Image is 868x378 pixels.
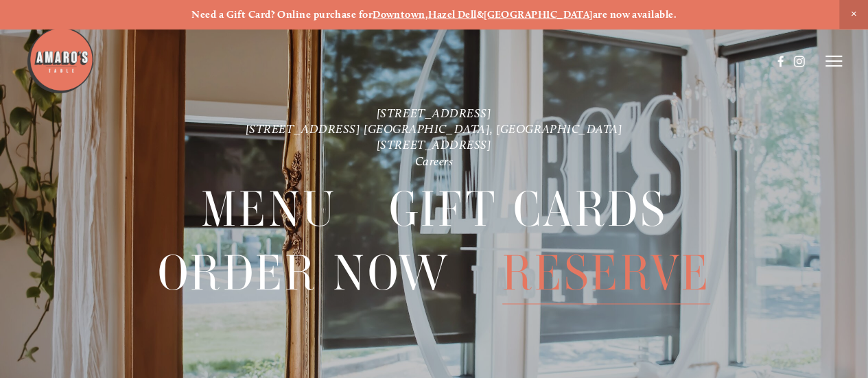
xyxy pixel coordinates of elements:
span: Reserve [502,241,711,305]
img: Amaro's Table [26,26,95,95]
a: Order Now [158,241,450,304]
span: Menu [201,178,337,241]
a: Downtown [373,8,425,21]
a: Hazel Dell [428,8,477,21]
a: [STREET_ADDRESS] [377,138,492,152]
strong: & [477,8,484,21]
a: [STREET_ADDRESS] [GEOGRAPHIC_DATA], [GEOGRAPHIC_DATA] [246,121,623,136]
a: [GEOGRAPHIC_DATA] [484,8,593,21]
a: Careers [415,154,454,168]
strong: are now available. [593,8,677,21]
a: Menu [201,178,337,240]
a: Reserve [502,241,711,304]
span: Gift Cards [389,178,668,241]
span: Order Now [158,241,450,305]
strong: , [425,8,428,21]
a: Gift Cards [389,178,668,240]
strong: Need a Gift Card? Online purchase for [191,8,373,21]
